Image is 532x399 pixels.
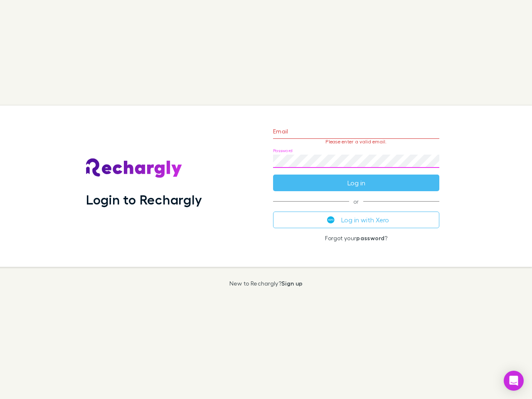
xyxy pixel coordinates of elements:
[273,139,439,145] p: Please enter a valid email.
[356,234,384,241] a: password
[273,201,439,202] span: or
[281,280,303,287] a: Sign up
[229,280,303,287] p: New to Rechargly?
[273,235,439,241] p: Forgot your ?
[273,175,439,191] button: Log in
[86,158,182,178] img: Rechargly's Logo
[86,192,202,207] h1: Login to Rechargly
[273,148,293,154] label: Password
[273,212,439,228] button: Log in with Xero
[327,216,335,224] img: Xero's logo
[504,371,524,391] div: Open Intercom Messenger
